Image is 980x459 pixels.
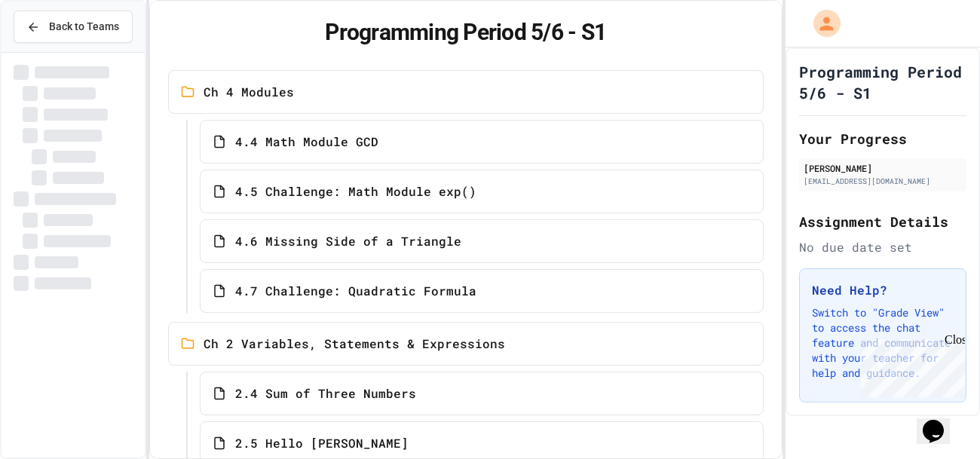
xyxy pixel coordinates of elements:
[812,305,954,381] p: Switch to "Grade View" to access the chat feature and communicate with your teacher for help and ...
[168,19,764,46] h1: Programming Period 5/6 - S1
[200,269,764,313] a: 4.7 Challenge: Quadratic Formula
[235,232,461,250] span: 4.6 Missing Side of a Triangle
[812,281,954,299] h3: Need Help?
[799,128,966,149] h2: Your Progress
[855,333,965,397] iframe: chat widget
[235,182,476,200] span: 4.5 Challenge: Math Module exp()
[798,6,844,41] div: My Account
[200,170,764,213] a: 4.5 Challenge: Math Module exp()
[235,434,409,452] span: 2.5 Hello [PERSON_NAME]
[804,176,962,187] div: [EMAIL_ADDRESS][DOMAIN_NAME]
[204,83,294,101] span: Ch 4 Modules
[235,133,378,151] span: 4.4 Math Module GCD
[799,211,966,232] h2: Assignment Details
[200,120,764,164] a: 4.4 Math Module GCD
[49,19,119,35] span: Back to Teams
[235,384,416,402] span: 2.4 Sum of Three Numbers
[6,6,104,96] div: Chat with us now!Close
[200,372,764,415] a: 2.4 Sum of Three Numbers
[14,11,133,43] button: Back to Teams
[200,219,764,263] a: 4.6 Missing Side of a Triangle
[799,61,966,103] h1: Programming Period 5/6 - S1
[804,161,962,175] div: [PERSON_NAME]
[799,238,966,256] div: No due date set
[917,399,965,444] iframe: chat widget
[204,335,505,353] span: Ch 2 Variables, Statements & Expressions
[235,282,476,300] span: 4.7 Challenge: Quadratic Formula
